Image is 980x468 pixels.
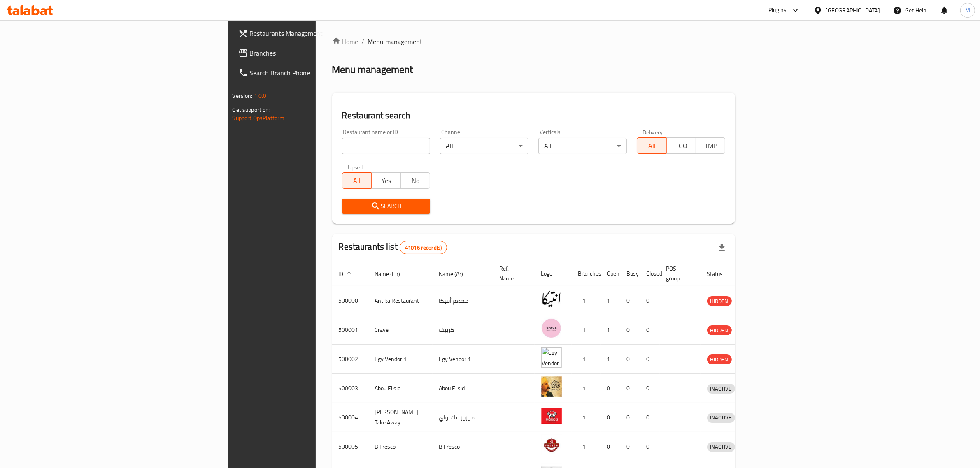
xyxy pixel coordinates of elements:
nav: breadcrumb [332,37,736,46]
span: Version: [233,90,253,101]
td: 0 [601,432,620,461]
button: Yes [371,172,401,189]
a: Restaurants Management [232,23,392,43]
button: All [637,137,666,154]
button: All [342,172,372,189]
td: B Fresco [433,432,493,461]
td: 0 [640,403,660,432]
div: [GEOGRAPHIC_DATA] [826,6,880,15]
td: 0 [620,432,640,461]
td: 0 [640,345,660,374]
th: Busy [620,261,640,286]
span: INACTIVE [707,413,735,422]
div: HIDDEN [707,325,732,335]
td: B Fresco [368,432,433,461]
td: [PERSON_NAME] Take Away [368,403,433,432]
img: Moro's Take Away [541,405,562,426]
td: 0 [640,286,660,315]
span: HIDDEN [707,297,732,306]
span: ID [339,269,354,279]
span: Yes [375,175,398,187]
td: Egy Vendor 1 [433,345,493,374]
span: Status [707,269,734,279]
span: HIDDEN [707,355,732,364]
span: No [404,175,427,187]
td: موروز تيك اواي [433,403,493,432]
span: 41016 record(s) [400,244,447,252]
h2: Restaurant search [342,109,726,122]
a: Branches [232,43,392,63]
span: Get support on: [233,104,270,115]
div: Plugins [768,5,787,15]
span: All [346,175,368,187]
div: HIDDEN [707,296,732,306]
td: 1 [572,315,601,345]
h2: Menu management [332,63,413,76]
td: 0 [640,315,660,345]
td: 0 [620,315,640,345]
button: No [400,172,430,189]
span: Search Branch Phone [250,68,386,78]
div: Export file [712,238,732,257]
span: Search [349,201,424,211]
div: INACTIVE [707,442,735,452]
td: 0 [601,403,620,432]
td: Abou El sid [433,374,493,403]
td: 0 [640,432,660,461]
button: TMP [696,137,725,154]
span: M [965,6,970,15]
td: Antika Restaurant [368,286,433,315]
div: Total records count [400,241,447,254]
span: 1.0.0 [254,90,267,101]
h2: Restaurants list [339,241,447,254]
div: INACTIVE [707,413,735,423]
th: Branches [572,261,601,286]
td: 1 [572,403,601,432]
span: INACTIVE [707,384,735,394]
th: Closed [640,261,660,286]
span: Restaurants Management [250,28,386,38]
div: All [538,138,627,154]
span: TGO [670,140,693,152]
img: Crave [541,318,562,338]
td: 0 [620,345,640,374]
button: Search [342,199,431,214]
label: Delivery [642,129,663,135]
td: 0 [620,374,640,403]
span: TMP [699,140,722,152]
th: Logo [535,261,572,286]
img: Egy Vendor 1 [541,347,562,368]
span: Name (En) [375,269,411,279]
td: 1 [601,315,620,345]
img: B Fresco [541,435,562,455]
td: 0 [620,403,640,432]
label: Upsell [348,164,363,170]
span: HIDDEN [707,326,732,335]
div: All [440,138,528,154]
td: 1 [601,286,620,315]
img: Abou El sid [541,376,562,397]
td: Egy Vendor 1 [368,345,433,374]
td: 0 [640,374,660,403]
span: Name (Ar) [439,269,474,279]
span: Branches [250,48,386,58]
input: Search for restaurant name or ID.. [342,138,431,154]
img: Antika Restaurant [541,289,562,309]
th: Open [601,261,620,286]
span: POS group [666,264,691,283]
td: كرييف [433,315,493,345]
td: Abou El sid [368,374,433,403]
td: مطعم أنتيكا [433,286,493,315]
a: Support.OpsPlatform [233,113,285,123]
span: INACTIVE [707,442,735,452]
td: Crave [368,315,433,345]
td: 1 [572,374,601,403]
td: 0 [601,374,620,403]
span: All [640,140,663,152]
td: 1 [572,432,601,461]
button: TGO [666,137,696,154]
td: 0 [620,286,640,315]
td: 1 [572,345,601,374]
